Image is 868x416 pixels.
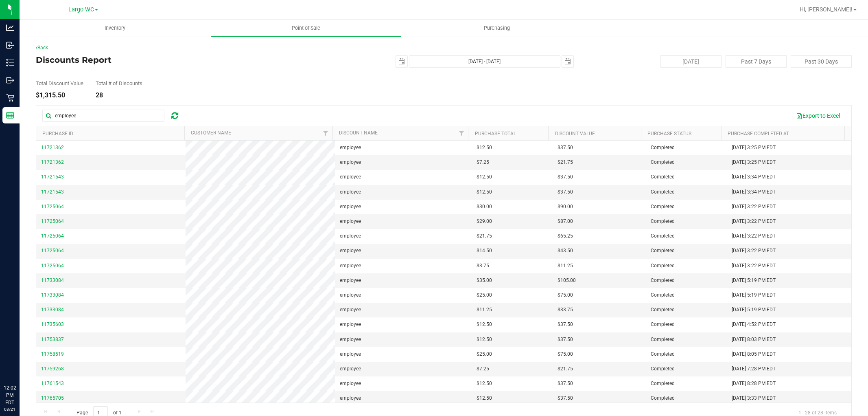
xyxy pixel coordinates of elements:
span: [DATE] 8:28 PM EDT [732,380,776,387]
button: Past 7 Days [726,55,787,68]
span: $12.50 [477,144,492,152]
span: $11.25 [477,306,492,314]
span: 11721543 [41,189,64,195]
a: Filter [455,126,468,140]
span: 11759268 [41,366,64,372]
span: Completed [651,336,675,343]
span: $14.50 [477,247,492,255]
iframe: Resource center [8,351,33,375]
inline-svg: Inbound [6,41,14,49]
span: $37.50 [558,173,573,181]
span: [DATE] 7:28 PM EDT [732,365,776,373]
span: 11733084 [41,277,64,283]
inline-svg: Outbound [6,76,14,84]
a: Filter [319,126,332,140]
span: Completed [651,365,675,373]
span: $12.50 [477,336,492,343]
span: 11721362 [41,159,64,165]
span: $21.75 [477,232,492,240]
span: [DATE] 3:33 PM EDT [732,394,776,402]
span: 11765705 [41,395,64,401]
span: 11721362 [41,145,64,150]
a: Purchase ID [42,131,73,136]
span: Largo WC [68,6,94,13]
span: Completed [651,247,675,255]
span: employee [340,232,361,240]
span: $11.25 [558,262,573,270]
span: [DATE] 8:05 PM EDT [732,350,776,358]
a: Purchase Completed At [728,131,789,136]
span: 11725064 [41,248,64,253]
inline-svg: Analytics [6,24,14,32]
a: Customer Name [191,130,231,136]
span: [DATE] 5:19 PM EDT [732,277,776,284]
a: Back [36,45,48,51]
span: employee [340,203,361,211]
a: Purchasing [401,20,592,37]
span: [DATE] 3:25 PM EDT [732,158,776,166]
span: [DATE] 8:03 PM EDT [732,336,776,343]
span: Completed [651,173,675,181]
span: Inventory [94,24,136,32]
inline-svg: Retail [6,94,14,102]
span: [DATE] 3:22 PM EDT [732,232,776,240]
span: $65.25 [558,232,573,240]
span: $35.00 [477,277,492,284]
a: Point of Sale [210,20,401,37]
inline-svg: Inventory [6,59,14,67]
div: Total Discount Value [36,81,83,86]
span: [DATE] 3:22 PM EDT [732,218,776,225]
span: 11725064 [41,218,64,224]
span: 11725064 [41,204,64,209]
span: Point of Sale [281,24,331,32]
span: [DATE] 3:22 PM EDT [732,203,776,211]
div: Total # of Discounts [96,81,142,86]
span: $87.00 [558,218,573,225]
span: employee [340,247,361,255]
inline-svg: Reports [6,111,14,119]
span: $12.50 [477,380,492,387]
span: $25.00 [477,350,492,358]
span: Hi, [PERSON_NAME]! [800,6,853,13]
span: $37.50 [558,380,573,387]
span: 11721543 [41,174,64,180]
span: Completed [651,158,675,166]
span: employee [340,277,361,284]
span: $3.75 [477,262,489,270]
span: $75.00 [558,291,573,299]
span: Completed [651,144,675,152]
span: Completed [651,277,675,284]
p: 08/21 [4,406,16,412]
span: Completed [651,321,675,328]
a: Inventory [20,20,210,37]
span: $30.00 [477,203,492,211]
span: $12.50 [477,188,492,196]
div: 28 [96,92,142,99]
a: Purchase Total [475,131,516,136]
span: $25.00 [477,291,492,299]
span: Completed [651,232,675,240]
span: employee [340,291,361,299]
span: $37.50 [558,321,573,328]
span: Purchasing [473,24,521,32]
span: employee [340,158,361,166]
span: employee [340,188,361,196]
span: employee [340,365,361,373]
span: [DATE] 3:25 PM EDT [732,144,776,152]
span: employee [340,350,361,358]
span: 11733084 [41,292,64,298]
span: employee [340,321,361,328]
div: $1,315.50 [36,92,83,99]
span: employee [340,144,361,152]
span: [DATE] 5:19 PM EDT [732,291,776,299]
span: 11758519 [41,351,64,357]
span: Completed [651,203,675,211]
a: Discount Value [555,131,595,136]
h4: Discounts Report [36,55,308,64]
input: Search... [42,110,164,122]
span: $37.50 [558,144,573,152]
span: select [562,56,573,67]
span: 11735603 [41,321,64,327]
p: 12:02 PM EDT [4,384,16,406]
span: Completed [651,380,675,387]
